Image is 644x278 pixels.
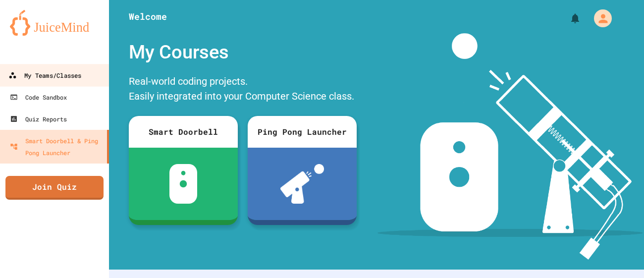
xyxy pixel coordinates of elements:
[8,69,81,82] div: My Teams/Classes
[10,135,103,159] div: Smart Doorbell & Ping Pong Launcher
[10,113,67,125] div: Quiz Reports
[584,7,614,30] div: My Account
[10,10,99,36] img: logo-orange.svg
[169,164,198,204] img: sdb-white.svg
[124,71,362,109] div: Real-world coding projects. Easily integrated into your Computer Science class.
[124,33,362,71] div: My Courses
[377,33,643,260] img: banner-image-my-projects.png
[10,91,67,103] div: Code Sandbox
[5,176,104,200] a: Join Quiz
[280,164,324,204] img: ppl-with-ball.png
[248,116,357,148] div: Ping Pong Launcher
[129,116,238,148] div: Smart Doorbell
[551,10,584,27] div: My Notifications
